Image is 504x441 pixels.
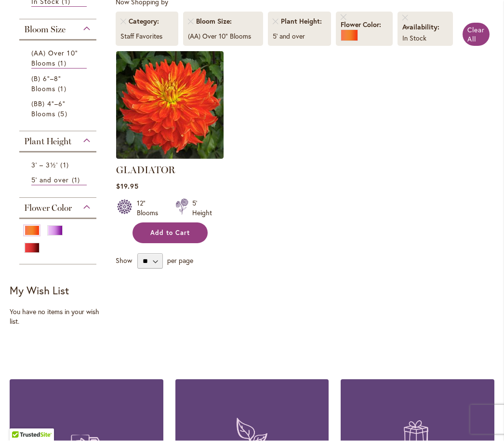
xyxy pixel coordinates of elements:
[273,19,279,25] a: Remove Plant Height 5' and over
[31,176,69,185] span: 5' and over
[129,17,161,27] span: Category
[31,161,58,170] span: 3' – 3½'
[7,407,34,434] iframe: Launch Accessibility Center
[402,15,408,21] a: Remove Availability In Stock
[24,25,66,35] span: Bloom Size
[167,256,193,265] span: per page
[463,23,490,46] a: Clear All
[31,74,61,94] span: (B) 6"–8" Blooms
[24,137,71,147] span: Plant Height
[133,223,208,244] button: Add to Cart
[31,48,87,69] a: (AA) Over 10" Blooms 1
[341,20,384,30] span: Flower Color
[58,84,68,94] span: 1
[10,284,69,298] strong: My Wish List
[116,152,224,161] a: Gladiator
[120,32,173,41] div: Staff Favorites
[196,17,234,27] span: Bloom Size
[192,199,212,218] div: 5' Height
[58,109,69,119] span: 5
[31,99,87,119] a: (BB) 4"–6" Blooms 5
[116,256,132,265] span: Show
[150,229,190,237] span: Add to Cart
[116,182,139,191] span: $19.95
[116,165,175,176] a: GLADIATOR
[31,49,78,68] span: (AA) Over 10" Blooms
[281,17,324,27] span: Plant Height
[31,160,87,170] a: 3' – 3½' 1
[116,52,224,159] img: Gladiator
[120,19,126,25] a: Remove Category Staff Favorites
[402,34,449,43] div: In Stock
[58,58,68,69] span: 1
[188,32,258,41] div: (AA) Over 10" Blooms
[31,99,66,119] span: (BB) 4"–6" Blooms
[188,19,194,25] a: Remove Bloom Size (AA) Over 10" Blooms
[31,175,87,186] a: 5' and over 1
[137,199,164,218] div: 12" Blooms
[273,32,327,41] div: 5' and over
[467,26,485,44] span: Clear All
[31,74,87,94] a: (B) 6"–8" Blooms 1
[60,160,71,170] span: 1
[72,175,82,185] span: 1
[10,307,111,327] div: You have no items in your wish list.
[341,14,346,20] a: Remove Flower Color Orange/Peach
[24,203,72,214] span: Flower Color
[402,23,442,32] span: Availability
